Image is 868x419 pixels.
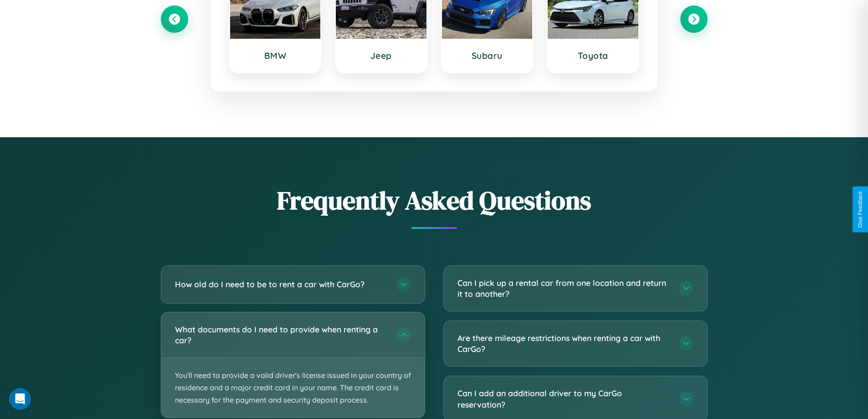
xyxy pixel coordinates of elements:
[345,50,417,61] h3: Jeep
[457,332,670,355] h3: Are there mileage restrictions when renting a car with CarGo?
[175,279,387,290] h3: How old do I need to be to rent a car with CarGo?
[239,50,312,61] h3: BMW
[161,183,708,218] h2: Frequently Asked Questions
[451,50,524,61] h3: Subaru
[457,277,670,300] h3: Can I pick up a rental car from one location and return it to another?
[175,324,387,346] h3: What documents do I need to provide when renting a car?
[161,358,425,418] p: You'll need to provide a valid driver's license issued in your country of residence and a major c...
[9,388,31,410] iframe: Intercom live chat
[557,50,629,61] h3: Toyota
[457,388,670,410] h3: Can I add an additional driver to my CarGo reservation?
[857,191,863,228] div: Give Feedback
